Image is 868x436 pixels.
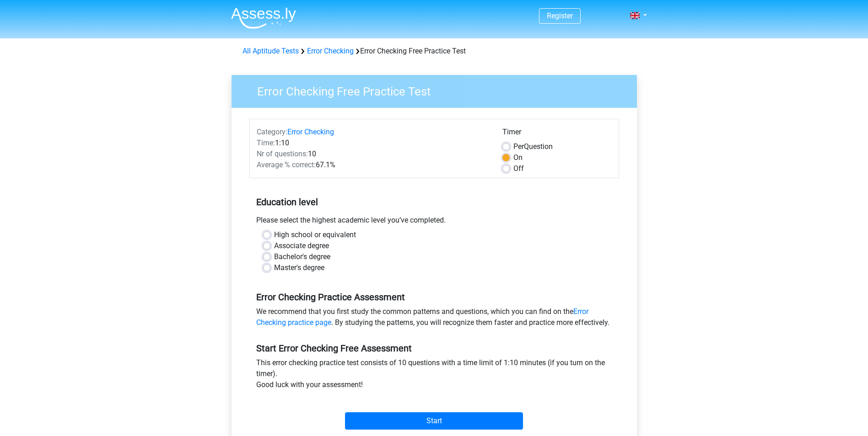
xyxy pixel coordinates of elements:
div: 10 [250,149,496,160]
div: 67.1% [250,160,496,170]
div: Timer [502,127,612,141]
label: Question [513,141,553,152]
span: Category: [257,128,287,136]
div: 1:10 [250,138,496,149]
a: Error Checking practice page [256,307,588,327]
a: All Aptitude Tests [243,47,299,55]
label: Off [513,163,524,174]
label: Associate degree [274,240,329,251]
div: This error checking practice test consists of 10 questions with a time limit of 1:10 minutes (if ... [249,357,619,394]
a: Register [547,11,573,20]
div: Please select the highest academic level you’ve completed. [249,215,619,229]
h5: Start Error Checking Free Assessment [256,343,612,354]
label: Master's degree [274,262,324,273]
h3: Error Checking Free Practice Test [246,81,630,99]
h5: Education level [256,193,612,211]
span: Average % correct: [257,160,316,169]
span: Per [513,142,524,151]
label: On [513,152,523,163]
h5: Error Checking Practice Assessment [256,292,612,303]
div: We recommend that you first study the common patterns and questions, which you can find on the . ... [249,306,619,332]
input: Start [345,412,523,430]
label: Bachelor's degree [274,251,330,262]
a: Error Checking [307,47,354,55]
span: Time: [257,138,275,147]
label: High school or equivalent [274,229,356,240]
div: Error Checking Free Practice Test [239,46,630,57]
a: Error Checking [287,128,334,136]
img: Assessly [231,7,296,29]
span: Nr of questions: [257,149,308,158]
